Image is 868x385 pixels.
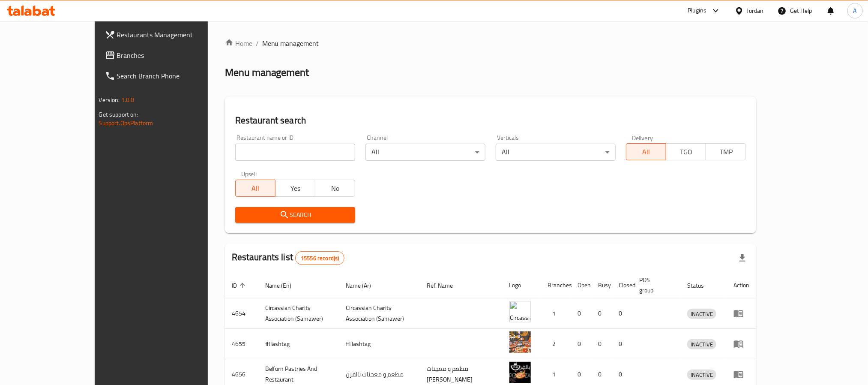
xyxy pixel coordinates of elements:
a: Branches [98,45,239,66]
td: 0 [612,298,633,329]
nav: breadcrumb [225,38,757,48]
span: Restaurants Management [117,30,233,40]
th: Open [571,272,592,298]
span: POS group [640,275,670,295]
div: Menu [733,339,749,349]
a: Restaurants Management [98,24,239,45]
span: Status [687,280,715,291]
span: Name (En) [265,280,303,291]
th: Branches [541,272,571,298]
th: Closed [612,272,633,298]
label: Delivery [632,135,653,141]
span: Search Branch Phone [117,71,233,81]
div: Export file [732,248,753,268]
span: Menu management [262,38,319,48]
span: INACTIVE [687,309,716,319]
td: ​Circassian ​Charity ​Association​ (Samawer) [258,298,339,329]
button: All [626,143,666,160]
span: ID [232,280,248,291]
span: A [853,6,857,15]
div: Menu [733,369,749,379]
span: Version: [99,94,120,105]
h2: Restaurants list [232,251,345,265]
button: TGO [666,143,706,160]
th: Busy [592,272,612,298]
div: Menu [733,308,749,319]
img: Belfurn Pastries And Restaurant [509,362,531,383]
th: Logo [503,272,541,298]
img: #Hashtag [509,331,531,353]
td: 2 [541,329,571,359]
div: All [496,144,616,161]
li: / [256,38,259,48]
span: TGO [670,146,703,158]
button: TMP [706,143,746,160]
td: 0 [592,329,612,359]
span: 1.0.0 [121,94,135,105]
span: Branches [117,50,233,60]
div: Plugins [688,6,706,16]
a: Search Branch Phone [98,66,239,86]
h2: Restaurant search [235,114,746,127]
span: 15556 record(s) [296,254,344,262]
td: #Hashtag [339,329,420,359]
td: ​Circassian ​Charity ​Association​ (Samawer) [339,298,420,329]
span: INACTIVE [687,340,716,349]
td: 0 [571,329,592,359]
span: Get support on: [99,109,138,120]
h2: Menu management [225,66,309,79]
span: All [239,182,272,195]
span: INACTIVE [687,370,716,380]
td: 4655 [225,329,258,359]
label: Upsell [241,171,257,177]
td: 0 [571,298,592,329]
div: All [365,144,485,161]
span: Ref. Name [427,280,464,291]
div: Jordan [747,6,764,15]
a: Support.OpsPlatform [99,117,153,129]
td: 0 [612,329,633,359]
th: Action [727,272,756,298]
span: No [319,182,352,195]
span: TMP [709,146,742,158]
span: All [630,146,663,158]
span: Search [242,210,348,220]
div: Total records count [295,251,344,265]
td: 0 [592,298,612,329]
td: #Hashtag [258,329,339,359]
button: Search [235,207,355,223]
td: 4654 [225,298,258,329]
button: All [235,180,275,197]
input: Search for restaurant name or ID.. [235,144,355,161]
span: Yes [279,182,312,195]
td: 1 [541,298,571,329]
img: ​Circassian ​Charity ​Association​ (Samawer) [509,301,531,322]
span: Name (Ar) [346,280,383,291]
button: Yes [275,180,315,197]
button: No [315,180,355,197]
